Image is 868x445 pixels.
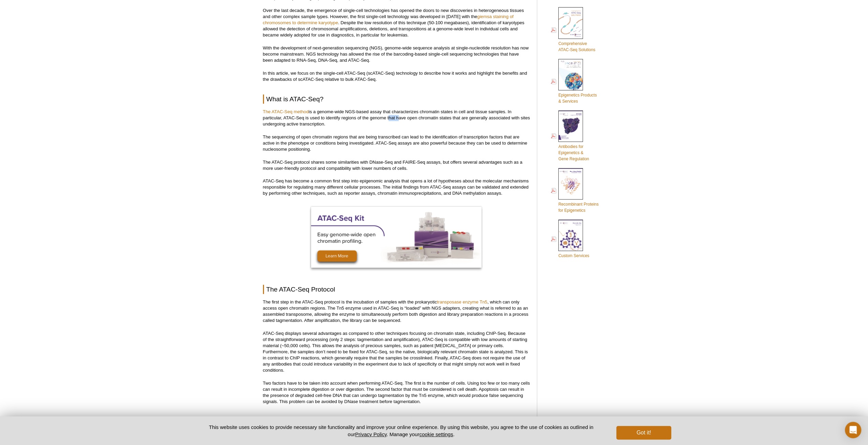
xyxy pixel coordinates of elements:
[263,299,530,324] p: The first step in the ATAC-Seq protocol is the incubation of samples with the prokaryotic , which...
[197,424,605,438] p: This website uses cookies to provide necessary site functionality and improve your online experie...
[616,426,671,440] button: Got it!
[551,58,597,105] a: Epigenetics Products& Services
[558,253,589,258] span: Custom Services
[551,110,589,163] a: Antibodies forEpigenetics &Gene Regulation
[263,94,530,104] h2: What is ATAC-Seq?
[558,110,583,142] img: Abs_epi_2015_cover_web_70x200
[845,422,861,438] div: Open Intercom Messenger
[311,207,482,268] img: ATAC-Seq Kit
[558,202,599,213] span: Recombinant Proteins for Epigenetics
[558,144,589,161] span: Antibodies for Epigenetics & Gene Regulation
[558,93,597,104] span: Epigenetics Products & Services
[551,167,599,214] a: Recombinant Proteinsfor Epigenetics
[263,8,530,38] p: Over the last decade, the emergence of single-cell technologies has opened the doors to new disco...
[263,109,309,114] a: The ATAC-Seq method
[263,178,530,196] p: ATAC-Seq has become a common first step into epigenomic analysis that opens a lot of hypotheses a...
[558,7,583,39] img: Comprehensive ATAC-Seq Solutions
[558,41,595,52] span: Comprehensive ATAC-Seq Solutions
[263,380,530,405] p: Two factors have to be taken into account when performing ATAC-Seq. The first is the number of ce...
[551,6,595,54] a: ComprehensiveATAC-Seq Solutions
[263,70,530,83] p: In this article, we focus on the single-cell ATAC-Seq (scATAC-Seq) technology to describe how it ...
[263,159,530,172] p: The ATAC-Seq protocol shares some similarities with DNase-Seq and FAIRE-Seq assays, but offers se...
[263,285,530,294] h2: The ATAC-Seq Protocol
[437,299,487,305] a: transposase enzyme Tn5
[263,109,530,127] p: is a genome-wide NGS-based assay that characterizes chromatin states in cell and tissue samples. ...
[558,59,583,90] img: Epi_brochure_140604_cover_web_70x200
[419,431,453,437] button: cookie settings
[551,219,589,259] a: Custom Services
[558,168,583,199] img: Rec_prots_140604_cover_web_70x200
[263,330,530,373] p: ATAC-Seq displays several advantages as compared to other techniques focusing on chromatin state,...
[263,45,530,63] p: With the development of next-generation sequencing (NGS), genome-wide sequence analysis at single...
[263,134,530,152] p: The sequencing of open chromatin regions that are being transcribed can lead to the identificatio...
[355,431,386,437] a: Privacy Policy
[558,220,583,251] img: Custom_Services_cover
